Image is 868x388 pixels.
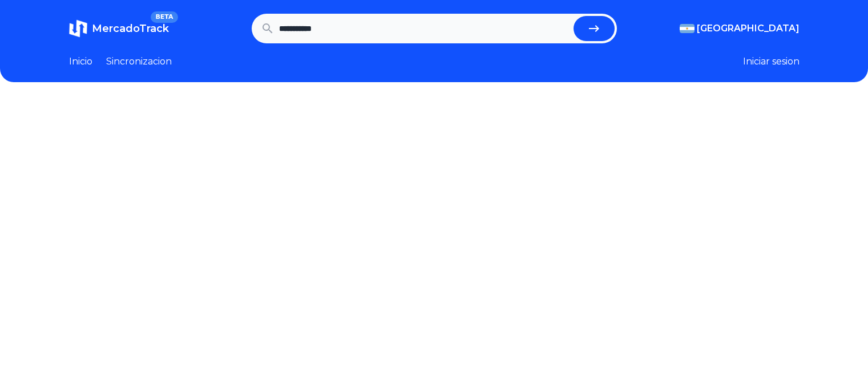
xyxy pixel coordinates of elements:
[69,19,169,38] a: MercadoTrackBETA
[151,11,177,23] span: BETA
[680,24,695,33] img: Argentina
[92,22,169,35] span: MercadoTrack
[69,55,92,68] a: Inicio
[697,22,800,35] span: [GEOGRAPHIC_DATA]
[106,55,172,68] a: Sincronizacion
[743,55,800,68] button: Iniciar sesion
[680,22,800,35] button: [GEOGRAPHIC_DATA]
[69,19,87,38] img: MercadoTrack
